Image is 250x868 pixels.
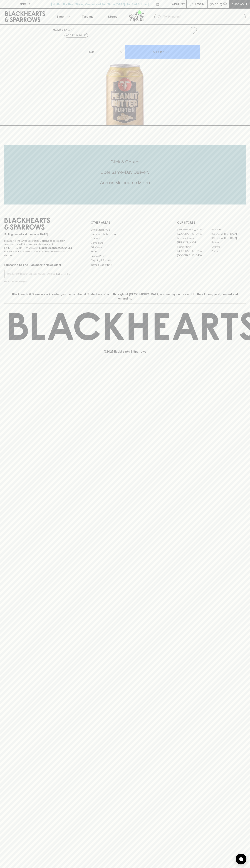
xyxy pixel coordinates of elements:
a: Gift Cards [91,245,159,249]
p: Sibling owned and run since [DATE] [4,233,73,236]
p: ADD TO CART [153,50,172,54]
p: Shop [56,14,64,19]
a: FAQ's [91,250,159,254]
p: It is against the law to sell or supply alcohol to, or to obtain alcohol on behalf of a person un... [4,239,73,257]
button: Add to wishlist [188,26,198,35]
a: Bottle Drop FAQ's [91,228,159,232]
a: [GEOGRAPHIC_DATA] [211,232,246,236]
a: Prahran [211,249,246,253]
p: Checkout [231,2,247,6]
a: Braddon [211,228,246,232]
p: OUR STORES [177,220,246,225]
a: Privacy Policy [91,254,159,258]
h5: Uber Same-Day Delivery [4,169,246,175]
a: [GEOGRAPHIC_DATA] [177,228,211,232]
a: [GEOGRAPHIC_DATA] [211,236,246,240]
p: Blackhearts & Sparrows acknowledges the traditional Custodians of land throughout [GEOGRAPHIC_DAT... [7,292,243,301]
a: HOME [53,28,61,31]
a: Shipping Information [91,258,159,263]
a: Business & Bulk Gifting [91,232,159,236]
button: Add to wishlist [65,33,88,38]
div: Can [88,48,125,55]
button: Shop [50,9,75,24]
a: Fitzroy [211,240,246,245]
a: Stores [100,9,125,24]
a: Geelong [211,245,246,249]
p: Wishlist [172,2,185,6]
input: e.g. jane@blackheartsandsparrows.com.au [7,271,55,277]
h5: Across Melbourne Metro [4,180,246,186]
p: Stores [108,14,117,19]
strong: Liquor License #32064953 [39,246,72,249]
a: SHOP [64,28,72,31]
a: Tastings [75,9,100,24]
a: [GEOGRAPHIC_DATA] [177,253,211,258]
h5: Click & Collect [4,159,246,165]
a: Terms & Conditions [91,263,159,267]
button: SUBSCRIBE [55,270,73,278]
div: Call to action block [4,145,246,204]
p: We will never spam you [4,280,73,283]
a: [GEOGRAPHIC_DATA] [177,232,211,236]
a: [PERSON_NAME] [177,240,211,245]
p: $0.00 [210,2,218,6]
input: Try "Pinot noir" [163,14,243,20]
p: Tastings [82,14,93,19]
p: SUBSCRIBE [56,272,71,276]
p: Can [89,50,95,54]
a: Brunswick West [177,236,211,240]
p: Login [195,2,204,6]
p: Subscribe to The Blackhearts Newsletter [4,263,73,267]
p: OTHER AREAS [91,220,159,225]
p: FIND US [19,2,31,6]
p: 0 [224,3,226,5]
img: 70938.png [50,37,200,125]
img: bubble-icon [239,857,243,861]
a: [GEOGRAPHIC_DATA] [177,249,211,253]
a: Contact Us [91,241,159,245]
a: Careers [91,236,159,241]
button: ADD TO CART [125,45,200,59]
a: Fitzroy North [177,245,211,249]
